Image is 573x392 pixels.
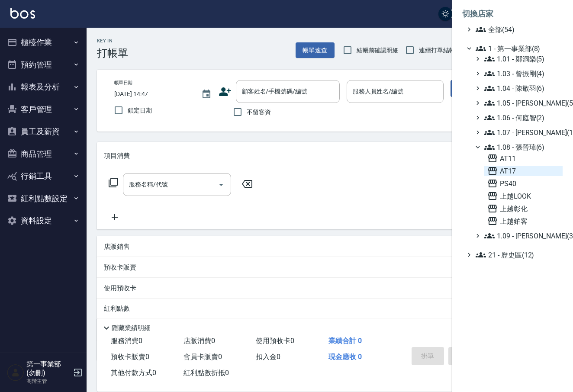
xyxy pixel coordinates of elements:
[487,153,559,164] span: AT11
[484,54,559,64] span: 1.01 - 鄭洞樂(5)
[484,112,559,123] span: 1.06 - 何庭智(2)
[462,3,563,24] li: 切換店家
[484,83,559,93] span: 1.04 - 陳敬羽(6)
[487,191,559,201] span: 上越LOOK
[487,216,559,226] span: 上越鉑客
[487,178,559,189] span: PS40
[484,98,559,108] span: 1.05 - [PERSON_NAME](5)
[476,43,559,54] span: 1 - 第一事業部(8)
[484,127,559,138] span: 1.07 - [PERSON_NAME](11)
[476,250,559,260] span: 21 - 歷史區(12)
[484,142,559,152] span: 1.08 - 張晉瑋(6)
[484,231,559,241] span: 1.09 - [PERSON_NAME](3)
[476,24,559,35] span: 全部(54)
[484,68,559,79] span: 1.03 - 曾振剛(4)
[487,166,559,176] span: AT17
[487,203,559,214] span: 上越彰化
